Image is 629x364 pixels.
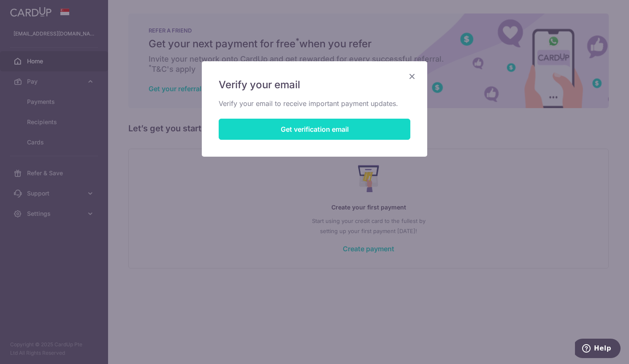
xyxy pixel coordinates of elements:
button: Get verification email [219,119,410,140]
p: Verify your email to receive important payment updates. [219,98,410,109]
button: Close [407,71,417,81]
span: Verify your email [219,78,300,92]
iframe: Opens a widget where you can find more information [575,339,621,360]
